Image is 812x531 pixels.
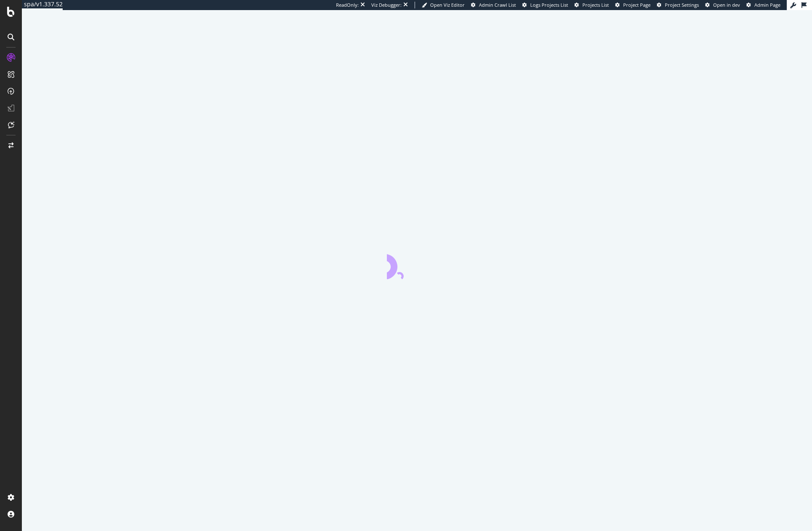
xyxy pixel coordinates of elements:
[623,2,651,8] span: Project Page
[574,2,609,8] a: Projects List
[657,2,699,8] a: Project Settings
[530,2,568,8] span: Logs Projects List
[422,2,465,8] a: Open Viz Editor
[522,2,568,8] a: Logs Projects List
[479,2,516,8] span: Admin Crawl List
[665,2,699,8] span: Project Settings
[615,2,651,8] a: Project Page
[705,2,740,8] a: Open in dev
[746,2,780,8] a: Admin Page
[371,2,402,8] div: Viz Debugger:
[387,249,447,279] div: animation
[713,2,740,8] span: Open in dev
[336,2,359,8] div: ReadOnly:
[754,2,780,8] span: Admin Page
[471,2,516,8] a: Admin Crawl List
[582,2,609,8] span: Projects List
[430,2,465,8] span: Open Viz Editor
